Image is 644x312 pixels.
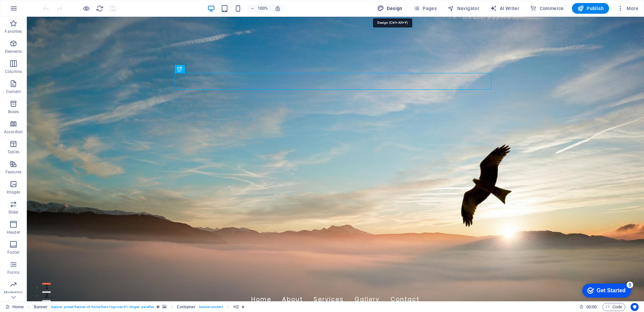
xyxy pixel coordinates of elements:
button: Design [375,3,405,14]
span: Design [377,5,402,12]
span: Publish [577,5,604,12]
button: AI Writer [487,3,522,14]
h6: Session time [579,303,597,311]
span: Pages [413,5,437,12]
button: 1 [15,266,24,268]
h6: 100% [257,4,268,12]
a: Click to cancel selection. Double-click to open Pages [5,303,24,311]
i: On resize automatically adjust zoom level to fit chosen device. [275,5,281,11]
p: Header [7,230,20,235]
p: Boxes [8,109,19,114]
i: This element is a customizable preset [157,305,160,309]
span: Click to select. Double-click to edit [34,303,48,311]
span: AI Writer [490,5,519,12]
p: Images [7,189,20,195]
i: Element contains an animation [241,305,245,309]
span: Click to select. Double-click to edit [233,303,239,311]
i: Reload page [96,5,104,12]
div: Get Started 5 items remaining, 0% complete [5,3,54,17]
button: Click here to leave preview mode and continue editing [82,4,90,12]
i: This element contains a background [162,305,166,309]
p: Favorites [5,29,22,34]
button: Commerce [527,3,567,14]
button: 3 [15,283,24,285]
span: Click to select. Double-click to edit [177,303,196,311]
nav: breadcrumb [34,303,245,311]
button: More [614,3,641,14]
span: Navigator [447,5,479,12]
span: 00 00 [586,303,597,311]
span: . banner-content [198,303,223,311]
button: Usercentrics [631,303,639,311]
p: Elements [5,49,22,54]
p: Content [6,89,21,94]
button: 2 [15,275,24,276]
div: 5 [50,1,56,8]
p: Accordion [4,129,23,135]
span: . banner .preset-banner-v3-home-hero-logo-nav-h1-slogan .parallax [50,303,154,311]
span: More [617,5,638,12]
button: Code [602,303,625,311]
span: Code [605,303,622,311]
div: Get Started [20,7,49,13]
p: Marketing [4,290,22,295]
button: Publish [572,3,609,14]
button: Pages [411,3,439,14]
button: Navigator [445,3,482,14]
button: reload [96,4,104,12]
span: : [591,304,592,309]
p: Tables [7,149,19,155]
p: Forms [7,270,19,275]
p: Footer [7,250,19,255]
p: Slider [8,210,19,215]
span: Commerce [530,5,564,12]
p: Features [5,169,21,175]
button: 100% [247,4,271,12]
p: Columns [5,69,22,74]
